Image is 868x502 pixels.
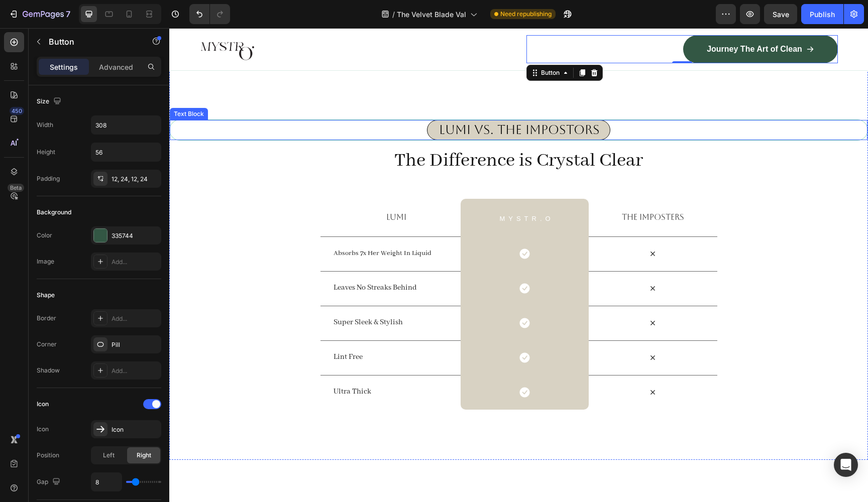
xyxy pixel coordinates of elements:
div: 12, 24, 12, 24 [112,175,159,184]
div: Icon [112,425,159,434]
div: Gap [37,475,62,489]
p: Lint Free [164,324,290,334]
div: 335744 [112,231,159,240]
button: Publish [801,4,843,24]
span: Save [773,10,789,19]
input: Auto [91,473,122,491]
div: Open Intercom Messenger [834,453,858,477]
div: Size [37,95,63,108]
div: Icon [37,400,49,409]
span: The Velvet Blade Val [397,9,466,20]
div: Pill [112,340,159,349]
p: Button [49,36,134,48]
div: Position [37,451,59,460]
span: lumi vs. The Impostors [270,94,430,109]
div: Border [37,314,56,323]
span: Absorbs 7x Her Weight In Liquid [164,221,262,229]
iframe: Design area [169,28,868,502]
div: Add... [112,366,159,375]
div: 450 [10,107,24,115]
div: Height [37,148,55,157]
div: Background [37,208,71,217]
p: The imposters [420,184,547,195]
input: Auto [91,116,161,134]
div: Text Block [3,81,37,90]
div: Add... [112,258,159,267]
div: Width [37,120,53,130]
div: Shape [37,291,55,300]
p: Ultra Thick [164,358,290,369]
div: Beta [8,184,24,192]
p: Leaves No Streaks Behind [164,255,290,265]
div: Image [37,257,54,266]
div: Publish [810,9,835,20]
input: Auto [91,143,161,161]
span: Right [137,451,151,460]
div: Icon [37,425,49,434]
p: Advanced [99,62,133,72]
button: 7 [4,4,75,24]
div: Undo/Redo [189,4,230,24]
span: Left [103,451,115,460]
div: Color [37,231,52,240]
div: Shadow [37,366,60,375]
div: Button [370,40,392,49]
div: Add... [112,314,159,323]
div: Padding [37,174,60,183]
p: lumi [164,184,290,195]
span: / [392,9,395,20]
p: MYSTR.O [330,187,384,194]
button: Save [764,4,797,24]
p: Super Sleek & Stylish [164,289,290,300]
p: 7 [66,8,70,20]
div: Corner [37,340,57,349]
p: Settings [50,62,78,72]
span: Need republishing [500,10,552,19]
